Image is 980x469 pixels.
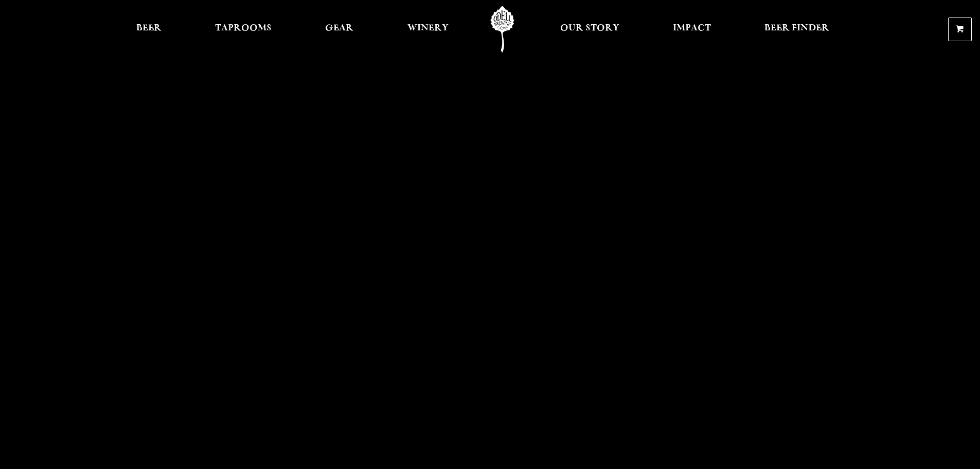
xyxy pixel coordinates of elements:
[136,24,162,32] span: Beer
[208,6,278,53] a: Taprooms
[758,6,836,53] a: Beer Finder
[318,6,360,53] a: Gear
[673,24,711,32] span: Impact
[764,24,829,32] span: Beer Finder
[483,6,522,53] a: Odell Home
[215,24,272,32] span: Taprooms
[401,6,455,53] a: Winery
[554,6,626,53] a: Our Story
[407,24,449,32] span: Winery
[666,6,718,53] a: Impact
[325,24,353,32] span: Gear
[560,24,619,32] span: Our Story
[130,6,168,53] a: Beer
